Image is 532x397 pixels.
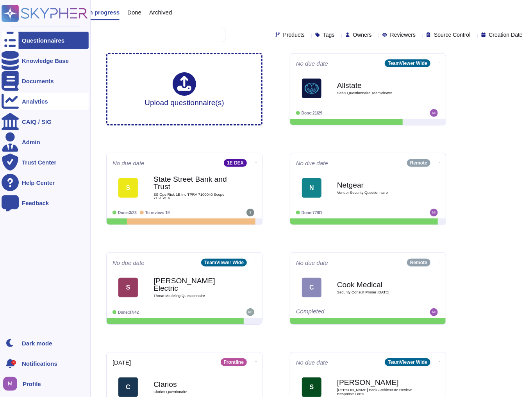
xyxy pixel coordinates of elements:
[145,211,170,215] span: To review: 19
[302,377,321,397] div: S
[118,377,138,397] div: C
[2,194,89,211] a: Feedback
[154,193,232,200] span: SS Ops Risk 1E Inc TPRA 7100040 Scope 7151 v1.6
[2,32,89,49] a: Questionnaires
[2,133,89,150] a: Admin
[390,32,416,38] span: Reviewers
[112,359,131,365] span: [DATE]
[22,340,52,346] div: Dark mode
[337,82,415,89] b: Allstate
[112,260,145,266] span: No due date
[407,259,430,266] div: Remote
[201,259,247,266] div: TeamViewer Wide
[154,381,232,388] b: Clarios
[337,91,415,95] span: SaaS Questionnaire TeamViewer
[154,390,232,394] span: Clarios Questionaire
[149,9,172,15] span: Archived
[337,388,415,395] span: [PERSON_NAME] Bank Architecture Review Response Form
[246,209,254,216] img: user
[2,52,89,69] a: Knowledge Base
[2,154,89,171] a: Trust Center
[118,178,138,198] div: S
[11,360,16,365] div: 4
[385,358,430,366] div: TeamViewer Wide
[22,139,40,145] div: Admin
[302,178,321,198] div: N
[22,98,48,104] div: Analytics
[2,174,89,191] a: Help Center
[31,28,226,42] input: Search by keywords
[2,93,89,110] a: Analytics
[302,211,322,215] span: Done: 77/81
[296,260,328,266] span: No due date
[246,308,254,316] img: user
[22,38,64,43] div: Questionnaires
[337,181,415,189] b: Netgear
[489,32,523,38] span: Creation Date
[2,113,89,130] a: CAIQ / SIG
[337,379,415,386] b: [PERSON_NAME]
[3,377,17,391] img: user
[302,79,321,98] img: Logo
[430,109,438,117] img: user
[221,358,247,366] div: Frontline
[385,59,430,67] div: TeamViewer Wide
[337,281,415,288] b: Cook Medical
[154,175,232,190] b: State Street Bank and Trust
[118,211,137,215] span: Done: 3/23
[118,278,138,297] div: S
[407,159,430,167] div: Remote
[337,290,415,294] span: Security Consult Primer [DATE]
[22,159,56,165] div: Trust Center
[87,9,120,15] span: In progress
[302,278,321,297] div: C
[154,277,232,292] b: [PERSON_NAME] Electric
[154,294,232,298] span: Threat Modeling Questionnaire
[353,32,372,38] span: Owners
[283,32,305,38] span: Products
[22,119,52,125] div: CAIQ / SIG
[112,160,145,166] span: No due date
[118,310,139,315] span: Done: 37/42
[145,72,224,106] div: Upload questionnaire(s)
[296,61,328,66] span: No due date
[2,375,23,392] button: user
[296,160,328,166] span: No due date
[430,209,438,216] img: user
[323,32,335,38] span: Tags
[430,308,438,316] img: user
[302,111,322,115] span: Done: 21/29
[337,191,415,195] span: Vendor Security Questionnaire
[22,58,69,64] div: Knowledge Base
[22,361,57,367] span: Notifications
[296,308,392,316] div: Completed
[127,9,141,15] span: Done
[22,78,54,84] div: Documents
[2,72,89,89] a: Documents
[224,159,247,167] div: 1E DEX
[434,32,470,38] span: Source Control
[23,381,41,387] span: Profile
[22,180,55,186] div: Help Center
[296,359,328,365] span: No due date
[22,200,49,206] div: Feedback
